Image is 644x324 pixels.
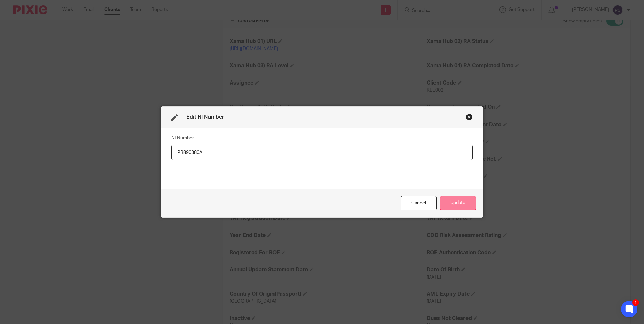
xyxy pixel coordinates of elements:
[466,114,473,120] div: Close this dialog window
[186,114,224,120] span: Edit NI Number
[632,299,639,306] div: 1
[171,145,473,160] input: NI Number
[440,196,476,210] button: Update
[171,135,194,141] label: NI Number
[401,196,437,210] div: Close this dialog window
